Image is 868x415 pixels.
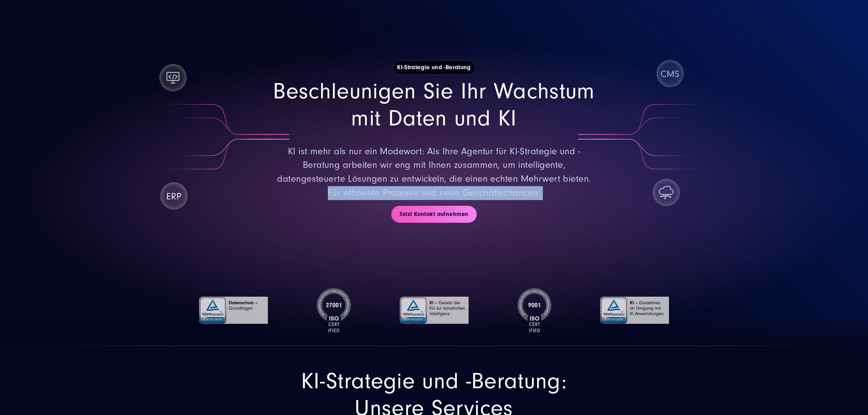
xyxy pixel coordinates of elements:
[317,288,351,332] img: ISO-27001 Zertifizierung | KI-Strategie und -Beratung von SUNZINET
[273,78,595,132] h2: Beschleunigen Sie Ihr Wachstum mit Daten und KI
[273,145,595,200] p: KI ist mehr als nur ein Modewort: Als Ihre Agentur für KI-Strategie und -Beratung arbeiten wir en...
[517,288,552,332] img: ISO-9001 Zertifizierung | KI-Strategie und -Beratung von SUNZINET
[400,288,469,332] img: TÜV Rheinland: Gesetz der EU zur künstlichen Intelligenz | | KI-Strategie und -Beratung von SUNZINET
[393,60,475,75] h1: KI-Strategie und -Beratung
[600,288,669,332] img: TÜV Rheinland: Guidelines im Umgang mit KI Anwendungen | KI-Strategie und -Beratung von SUNZINET
[391,206,476,223] a: Jetzt Kontakt aufnehmen
[199,288,268,332] img: TÜV Rheinland-Grundlagen | KI-Strategie und -Beratung von SUNZINET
